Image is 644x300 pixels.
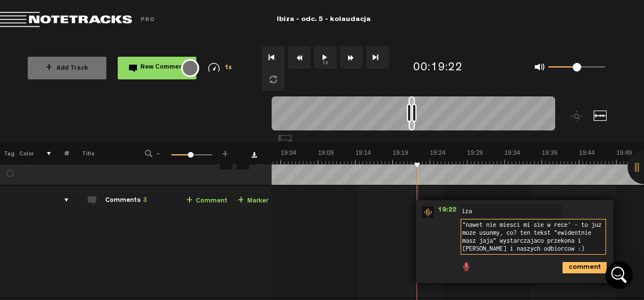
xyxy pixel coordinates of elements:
[563,262,607,273] i: comment
[186,196,192,205] span: +
[563,262,572,271] span: comment
[186,195,227,208] a: Comment
[208,63,220,72] img: speedometer.svg
[69,142,130,164] th: Title
[254,158,265,168] a: More
[225,65,233,71] span: 1x
[28,57,106,79] button: +Add Track
[143,197,147,204] span: 3
[17,142,34,164] th: Color
[314,46,337,69] button: 1x
[433,206,461,218] span: 19:22
[422,206,433,218] img: star-track.png
[51,185,69,298] td: comments
[461,204,563,218] input: Enter your name
[413,60,463,77] div: 00:19:22
[238,196,244,205] span: +
[46,66,88,72] span: Add Track
[238,195,268,208] a: Marker
[251,152,257,158] a: Download comments
[262,46,285,69] button: Go to beginning
[154,149,163,155] span: -
[51,142,69,164] th: #
[53,195,71,206] div: comments
[201,63,240,73] div: 1x
[181,59,199,77] div: {{ tooltip_message }}
[140,65,186,71] span: New Comment
[366,46,389,69] button: Go to end
[105,196,147,206] div: Comments
[118,57,196,79] button: New Comment
[340,46,363,69] button: Fast Forward
[606,261,633,289] div: Open Intercom Messenger
[288,46,311,69] button: Rewind
[221,149,230,155] span: +
[46,64,52,73] span: +
[262,68,285,91] button: Loop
